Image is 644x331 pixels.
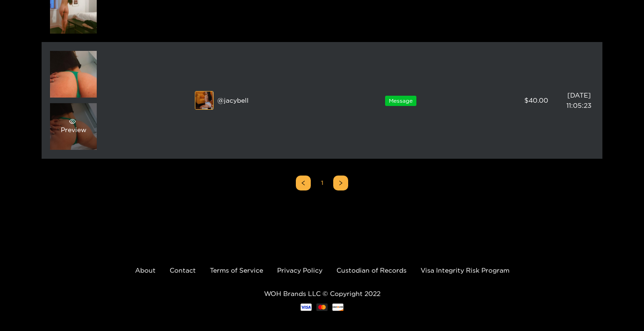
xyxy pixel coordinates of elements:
[61,118,86,135] div: Preview
[315,176,329,190] a: 1
[333,176,348,190] li: Next Page
[296,176,311,190] button: left
[333,176,348,190] button: right
[277,267,322,274] a: Privacy Policy
[421,267,509,274] a: Visa Integrity Risk Program
[301,180,306,186] span: left
[315,176,329,190] li: 1
[195,92,214,110] img: vmn4y-whatsapp-image-2023-03-21-at-12-11-10-am--2-.jpeg
[566,92,592,109] span: [DATE] 11:05:23
[338,180,343,186] span: right
[385,96,416,106] span: Message
[170,267,196,274] a: Contact
[195,91,338,110] div: @ jacybell
[135,267,156,274] a: About
[336,267,407,274] a: Custodian of Records
[524,97,548,104] span: $ 40.00
[61,118,85,125] span: eye
[210,267,263,274] a: Terms of Service
[296,176,311,190] li: Previous Page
